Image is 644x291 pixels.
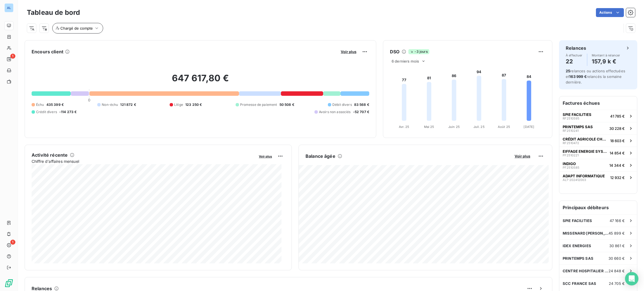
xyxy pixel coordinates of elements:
span: MISSENARD [PERSON_NAME] B [563,231,609,235]
span: IDEX ENERGIES [563,244,591,248]
span: 123 250 € [185,102,202,107]
span: Crédit divers [36,109,57,115]
span: 18 603 € [610,139,625,143]
button: EIFFAGE ENERGIE SYSTEMESPF251022114 854 € [559,147,637,159]
span: Promesse de paiement [240,102,277,107]
h3: Tableau de bord [27,8,80,18]
span: Avoirs non associés [319,109,351,115]
span: 24 705 € [609,281,625,286]
span: Chargé de compte [60,26,93,30]
button: CRÉDIT AGRICOLE CHAMPAGNE BOURGOGNERF251047218 603 € [559,134,637,147]
button: Voir plus [513,154,532,159]
span: RF2510472 [563,141,579,145]
tspan: Avr. 25 [399,125,409,129]
span: 12 932 € [610,175,625,180]
span: 0 [88,98,90,102]
h6: Factures échues [559,96,637,110]
span: 24 848 € [609,269,625,273]
span: CRÉDIT AGRICOLE CHAMPAGNE BOURGOGNE [563,137,608,141]
h6: Relances [566,45,586,51]
span: 25 [566,69,570,73]
button: Voir plus [339,49,358,54]
div: Open Intercom Messenger [625,272,638,285]
span: relances ou actions effectuées et relancés la semaine dernière. [566,69,625,84]
button: SPIE FACILITIESRF251059541 785 € [559,110,637,122]
span: PF2510221 [563,154,579,157]
span: Échu [36,102,44,107]
span: SPIE FACILITIES [563,112,591,117]
span: SPIE FACILITIES [563,218,592,223]
h2: 647 617,80 € [32,73,369,89]
span: 14 344 € [609,163,625,168]
button: Chargé de compte [52,23,103,34]
span: 30 861 € [609,244,625,248]
span: Débit divers [332,102,352,107]
span: Litige [174,102,183,107]
h6: DSO [390,48,399,55]
span: PRINTEMPS SAS [563,125,593,129]
tspan: Juil. 25 [473,125,485,129]
h6: Principaux débiteurs [559,201,637,214]
tspan: Août 25 [498,125,510,129]
span: À effectuer [566,54,583,57]
span: 47 166 € [610,218,625,223]
span: 41 785 € [610,114,625,118]
button: ADAPT INFORMATIQUEALT-20241200312 932 € [559,171,637,183]
span: 14 854 € [610,151,625,155]
span: CENTRE HOSPITALIER DE [GEOGRAPHIC_DATA] [563,269,609,273]
span: -114 273 € [59,109,77,115]
span: ADAPT INFORMATIQUE [563,174,605,178]
span: 83 568 € [354,102,369,107]
span: SCC FRANCE SAS [563,281,596,286]
span: 1 [10,240,15,245]
span: Voir plus [515,154,530,158]
span: PF2510585 [563,166,579,169]
span: -3 jours [408,49,429,54]
span: 163 999 € [569,74,586,79]
span: Chiffre d'affaires mensuel [32,158,255,164]
span: 30 660 € [609,256,625,261]
div: AL [4,3,13,12]
img: Logo LeanPay [4,279,13,288]
span: EIFFAGE ENERGIE SYSTEMES [563,149,607,154]
tspan: [DATE] [524,125,534,129]
h6: Activité récente [32,152,68,158]
span: PRINTEMPS SAS [563,256,593,261]
button: Actions [596,8,624,17]
span: ALT-202412003 [563,178,586,182]
h4: 22 [566,57,583,66]
button: INDIGOPF251058514 344 € [559,159,637,171]
h6: Balance âgée [306,153,335,159]
span: Voir plus [259,154,272,158]
span: Montant à relancer [592,54,620,57]
h6: Encours client [32,48,63,55]
tspan: Juin 25 [448,125,460,129]
h4: 157,9 k € [592,57,620,66]
span: 1 [10,54,15,59]
tspan: Mai 25 [424,125,434,129]
span: 435 399 € [46,102,64,107]
span: 45 899 € [609,231,625,235]
span: RF2510241 [563,129,579,132]
span: 30 228 € [609,126,625,131]
span: 50 508 € [280,102,294,107]
span: 121 872 € [120,102,136,107]
span: -52 707 € [353,109,369,115]
span: Non-échu [102,102,118,107]
button: PRINTEMPS SASRF251024130 228 € [559,122,637,134]
span: 6 derniers mois [392,59,419,63]
span: INDIGO [563,161,576,166]
span: Voir plus [341,49,356,54]
span: RF2510595 [563,117,579,120]
button: Voir plus [257,154,274,159]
